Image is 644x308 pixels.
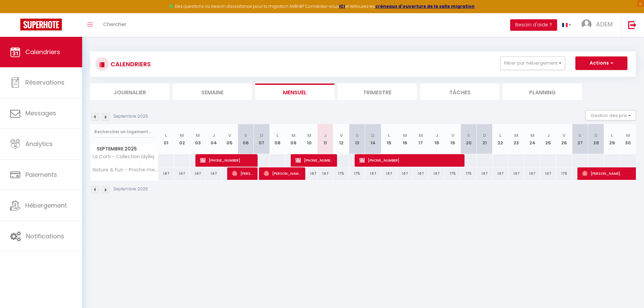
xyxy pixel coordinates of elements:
abbr: D [371,132,375,139]
th: 09 [285,124,301,154]
th: 06 [238,124,254,154]
th: 01 [158,124,174,154]
th: 17 [413,124,429,154]
th: 29 [604,124,620,154]
div: 147 [413,167,429,180]
abbr: M [514,132,518,139]
th: 25 [540,124,556,154]
abbr: V [340,132,343,139]
abbr: M [530,132,534,139]
div: 175 [445,167,460,180]
div: 147 [493,167,508,180]
abbr: M [291,132,295,139]
span: Calendriers [25,48,60,56]
div: 175 [349,167,365,180]
th: 21 [477,124,493,154]
span: Hébergement [25,201,67,210]
th: 12 [333,124,349,154]
li: Planning [503,84,582,100]
span: Paiements [25,170,57,179]
abbr: M [626,132,630,139]
abbr: S [244,132,247,139]
th: 16 [397,124,413,154]
abbr: L [611,132,613,139]
img: ... [581,19,592,29]
abbr: L [165,132,167,139]
th: 19 [445,124,460,154]
abbr: D [483,132,486,139]
abbr: J [547,132,550,139]
th: 02 [174,124,190,154]
th: 20 [461,124,477,154]
th: 11 [317,124,333,154]
th: 23 [508,124,524,154]
div: 147 [524,167,540,180]
abbr: S [467,132,470,139]
th: 08 [269,124,285,154]
li: Journalier [90,84,169,100]
th: 07 [254,124,269,154]
abbr: J [324,132,327,139]
th: 10 [301,124,317,154]
li: Trimestre [338,84,417,100]
abbr: L [499,132,501,139]
abbr: L [388,132,390,139]
span: Messages [25,109,56,117]
abbr: V [228,132,231,139]
a: créneaux d'ouverture de la salle migration [375,3,475,9]
th: 28 [588,124,604,154]
abbr: J [212,132,215,139]
div: 175 [461,167,477,180]
abbr: L [277,132,279,139]
span: Nature & Fun - Proche mer - Collection Idylliq [92,167,159,172]
div: 147 [317,167,333,180]
a: Chercher [98,13,132,37]
span: [PHONE_NUMBER] [200,154,253,167]
th: 14 [365,124,381,154]
th: 05 [222,124,238,154]
input: Rechercher un logement... [94,126,154,138]
li: Semaine [173,84,252,100]
span: ADEM [596,20,613,28]
div: 147 [508,167,524,180]
abbr: D [594,132,598,139]
img: logout [628,21,637,29]
div: 175 [333,167,349,180]
abbr: M [403,132,407,139]
div: 147 [381,167,397,180]
div: 147 [429,167,445,180]
div: 147 [190,167,206,180]
button: Actions [575,56,627,70]
abbr: M [307,132,311,139]
abbr: M [419,132,423,139]
th: 13 [349,124,365,154]
p: Septembre 2025 [113,186,148,192]
abbr: V [451,132,454,139]
div: 147 [397,167,413,180]
div: 147 [206,167,222,180]
p: Septembre 2025 [113,113,148,120]
span: Analytics [25,140,53,148]
abbr: S [356,132,359,139]
th: 15 [381,124,397,154]
button: Besoin d'aide ? [510,19,557,31]
abbr: S [578,132,581,139]
a: ... ADEM [576,13,621,37]
div: 147 [477,167,493,180]
span: [PHONE_NUMBER] [359,154,460,167]
a: ICI [339,3,345,9]
button: Gestion des prix [586,110,636,120]
th: 24 [524,124,540,154]
th: 27 [572,124,588,154]
div: 147 [365,167,381,180]
th: 18 [429,124,445,154]
abbr: M [180,132,184,139]
th: 30 [620,124,636,154]
li: Tâches [420,84,499,100]
span: [PHONE_NUMBER] [295,154,333,167]
th: 03 [190,124,206,154]
img: Super Booking [20,19,62,30]
div: 175 [556,167,572,180]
